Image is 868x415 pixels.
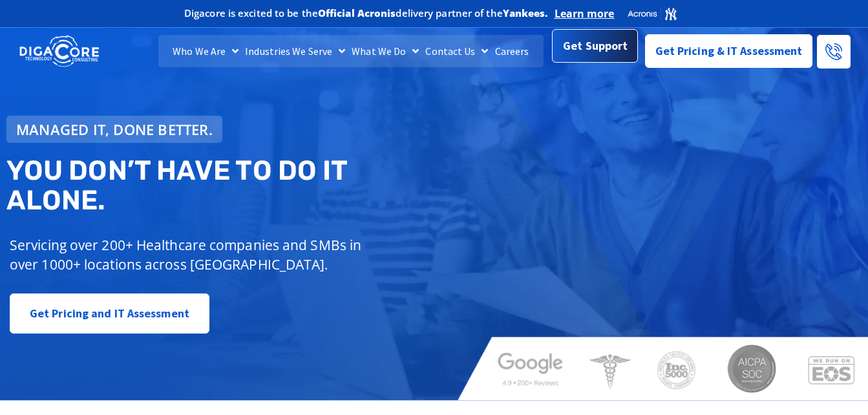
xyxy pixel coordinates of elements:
[555,7,615,20] a: Learn more
[627,6,677,21] img: Acronis
[169,35,242,67] a: Who We Are
[16,122,213,136] span: Managed IT, done better.
[645,34,813,68] a: Get Pricing & IT Assessment
[6,156,443,215] h2: You don’t have to do IT alone.
[422,35,491,67] a: Contact Us
[30,301,189,326] span: Get Pricing and IT Assessment
[348,35,422,67] a: What We Do
[242,35,348,67] a: Industries We Serve
[6,116,222,143] a: Managed IT, done better.
[563,33,628,59] span: Get Support
[19,34,99,69] img: DigaCore Technology Consulting
[552,29,638,63] a: Get Support
[492,35,533,67] a: Careers
[184,8,548,18] h2: Digacore is excited to be the delivery partner of the
[503,6,548,19] b: Yankees.
[655,38,803,64] span: Get Pricing & IT Assessment
[10,235,365,274] p: Servicing over 200+ Healthcare companies and SMBs in over 1000+ locations across [GEOGRAPHIC_DATA].
[10,293,209,334] a: Get Pricing and IT Assessment
[318,6,396,19] b: Official Acronis
[158,35,544,67] nav: Menu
